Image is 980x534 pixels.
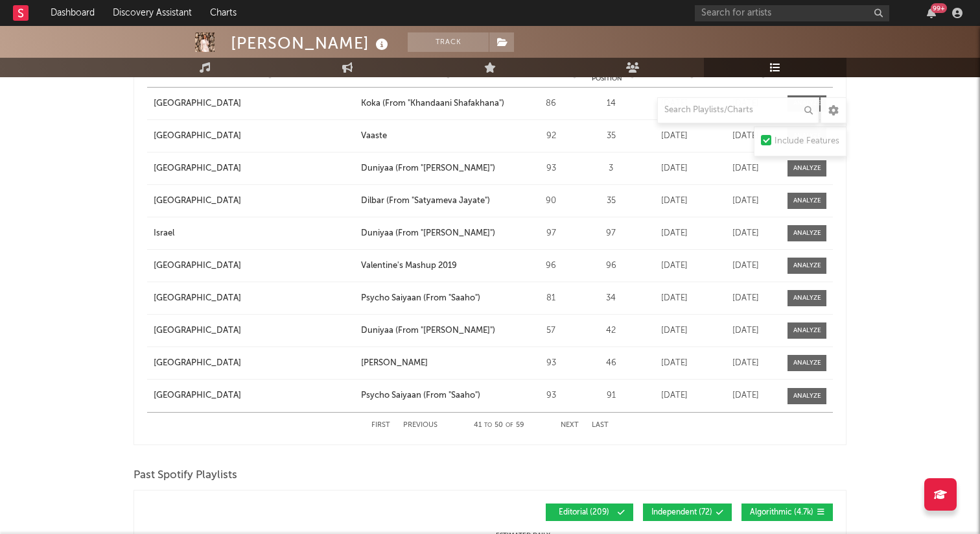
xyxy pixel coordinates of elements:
[642,162,706,175] div: [DATE]
[587,227,635,240] div: 97
[713,227,778,240] div: [DATE]
[713,260,778,273] div: [DATE]
[713,292,778,305] div: [DATE]
[587,324,635,337] div: 42
[587,260,635,273] div: 96
[154,324,355,337] a: [GEOGRAPHIC_DATA]
[713,162,778,175] div: [DATE]
[154,97,355,110] a: [GEOGRAPHIC_DATA]
[750,509,813,516] span: Algorithmic ( 4.7k )
[154,227,174,240] div: Israel
[642,324,706,337] div: [DATE]
[361,260,457,273] div: Valentine's Mashup 2019
[361,195,490,208] div: Dilbar (From "Satyameva Jayate")
[587,130,635,143] div: 35
[231,32,391,54] div: [PERSON_NAME]
[154,292,241,305] div: [GEOGRAPHIC_DATA]
[587,357,635,370] div: 46
[154,389,241,402] div: [GEOGRAPHIC_DATA]
[361,292,480,305] div: Psycho Saiyaan (From "Saaho")
[587,389,635,402] div: 91
[931,3,947,13] div: 99 +
[554,509,614,516] span: Editorial ( 209 )
[361,357,428,370] div: [PERSON_NAME]
[361,260,515,273] a: Valentine's Mashup 2019
[713,130,778,143] div: [DATE]
[561,422,579,429] button: Next
[642,357,706,370] div: [DATE]
[154,324,241,337] div: [GEOGRAPHIC_DATA]
[522,162,580,175] div: 93
[642,389,706,402] div: [DATE]
[642,97,706,110] div: [DATE]
[403,422,437,429] button: Previous
[361,130,387,143] div: Vaaste
[154,260,241,273] div: [GEOGRAPHIC_DATA]
[522,389,580,402] div: 93
[154,130,355,143] a: [GEOGRAPHIC_DATA]
[587,162,635,175] div: 3
[642,292,706,305] div: [DATE]
[361,195,515,208] a: Dilbar (From "Satyameva Jayate")
[927,8,936,18] button: 99+
[154,162,355,175] a: [GEOGRAPHIC_DATA]
[154,195,355,208] a: [GEOGRAPHIC_DATA]
[741,504,833,521] button: Algorithmic(4.7k)
[361,324,495,337] div: Duniyaa (From "[PERSON_NAME]")
[484,422,492,428] span: to
[134,468,237,483] span: Past Spotify Playlists
[713,357,778,370] div: [DATE]
[154,227,355,240] a: Israel
[522,195,580,208] div: 90
[361,292,515,305] a: Psycho Saiyaan (From "Saaho")
[361,97,504,110] div: Koka (From "Khandaani Shafakhana")
[522,292,580,305] div: 81
[713,195,778,208] div: [DATE]
[592,422,609,429] button: Last
[642,130,706,143] div: [DATE]
[154,195,241,208] div: [GEOGRAPHIC_DATA]
[522,130,580,143] div: 92
[361,389,515,402] a: Psycho Saiyaan (From "Saaho")
[506,422,513,428] span: of
[713,389,778,402] div: [DATE]
[587,97,635,110] div: 14
[695,5,889,21] input: Search for artists
[154,260,355,273] a: [GEOGRAPHIC_DATA]
[361,227,495,240] div: Duniyaa (From "[PERSON_NAME]")
[522,97,580,110] div: 86
[154,162,241,175] div: [GEOGRAPHIC_DATA]
[657,97,819,123] input: Search Playlists/Charts
[154,97,241,110] div: [GEOGRAPHIC_DATA]
[587,195,635,208] div: 35
[361,389,480,402] div: Psycho Saiyaan (From "Saaho")
[361,162,495,175] div: Duniyaa (From "[PERSON_NAME]")
[651,509,712,516] span: Independent ( 72 )
[361,227,515,240] a: Duniyaa (From "[PERSON_NAME]")
[361,130,515,143] a: Vaaste
[361,357,515,370] a: [PERSON_NAME]
[154,357,355,370] a: [GEOGRAPHIC_DATA]
[522,357,580,370] div: 93
[408,32,489,52] button: Track
[643,504,732,521] button: Independent(72)
[154,357,241,370] div: [GEOGRAPHIC_DATA]
[546,504,633,521] button: Editorial(209)
[463,418,535,433] div: 41 50 59
[361,324,515,337] a: Duniyaa (From "[PERSON_NAME]")
[361,97,515,110] a: Koka (From "Khandaani Shafakhana")
[154,292,355,305] a: [GEOGRAPHIC_DATA]
[587,292,635,305] div: 34
[154,389,355,402] a: [GEOGRAPHIC_DATA]
[713,324,778,337] div: [DATE]
[522,260,580,273] div: 96
[522,227,580,240] div: 97
[642,260,706,273] div: [DATE]
[522,324,580,337] div: 57
[642,227,706,240] div: [DATE]
[154,130,241,143] div: [GEOGRAPHIC_DATA]
[371,422,390,429] button: First
[642,195,706,208] div: [DATE]
[775,134,839,149] div: Include Features
[361,162,515,175] a: Duniyaa (From "[PERSON_NAME]")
